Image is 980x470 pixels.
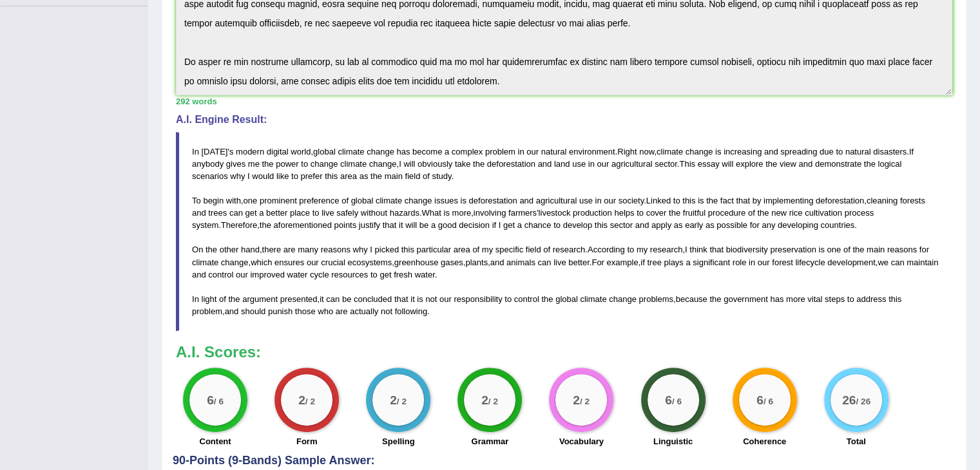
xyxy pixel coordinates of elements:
label: Total [847,435,866,447]
span: to [836,147,843,156]
span: place [290,208,310,218]
span: climate [376,196,402,205]
span: of [748,208,755,218]
span: in [595,196,601,205]
span: change [609,294,637,304]
span: picked [374,245,399,254]
span: field [405,171,420,181]
span: should [241,306,265,316]
span: is [818,245,824,254]
label: Form [296,435,318,447]
span: water [415,270,435,279]
span: I [499,220,501,230]
span: of [843,245,850,254]
span: natural [541,147,567,156]
span: prefer [300,171,322,181]
span: better [568,258,590,267]
span: and [192,270,206,279]
span: According [588,245,625,254]
span: our [236,270,248,279]
span: the [541,294,553,304]
span: and [519,196,533,205]
span: will [405,220,417,230]
span: [DATE] [201,147,227,156]
span: address [856,294,886,304]
span: helps [614,208,634,218]
span: that [394,294,408,304]
span: my [637,245,648,254]
span: development [827,258,875,267]
span: land [554,159,570,169]
span: greenhouse [394,258,439,267]
span: plants [465,258,488,267]
span: argument [242,294,278,304]
span: For [591,258,604,267]
span: production [573,208,612,218]
span: the [370,171,382,181]
span: farmers [508,208,537,218]
span: to [312,208,320,218]
span: who [318,306,333,316]
div: 292 words [176,95,952,108]
span: scenarios [192,171,228,181]
span: particular [417,245,451,254]
span: possible [716,220,747,230]
span: plays [664,258,683,267]
span: is [443,208,449,218]
span: to [673,196,680,205]
span: reasons [887,245,917,254]
span: specific [495,245,523,254]
span: to [553,220,561,230]
span: is [698,196,704,205]
span: control [514,294,539,304]
span: of [219,294,226,304]
span: in [588,159,595,169]
span: justify [359,220,380,230]
span: global [555,294,578,304]
span: To [192,196,201,205]
span: now [639,147,654,156]
span: because [676,294,707,304]
span: sector [655,159,677,169]
span: Therefore [221,220,257,230]
span: problem [485,147,515,156]
span: hand [241,245,260,254]
span: agricultural [536,196,577,205]
span: in [517,147,524,156]
span: research [553,245,586,254]
span: get [503,220,515,230]
span: I [399,159,401,169]
span: trees [208,208,227,218]
span: new [771,208,787,218]
span: the [709,294,721,304]
span: sector [610,220,633,230]
span: the [206,245,217,254]
span: deforestation [487,159,535,169]
span: preservation [770,245,816,254]
span: that [736,196,750,205]
span: field [526,245,541,254]
span: more [452,208,471,218]
span: to [627,245,634,254]
span: a [517,220,522,230]
span: ensures [274,258,304,267]
span: this [401,245,414,254]
span: live [553,258,566,267]
span: get [245,208,256,218]
span: aforementioned [274,220,332,230]
span: those [295,306,316,316]
span: livestock [539,208,571,218]
span: In [192,147,199,156]
span: anybody [192,159,224,169]
span: improved [250,270,284,279]
span: of [423,171,430,181]
span: climate [192,258,218,267]
span: our [758,258,770,267]
span: points [334,220,356,230]
span: as [674,220,683,230]
span: process [845,208,874,218]
span: change [405,196,432,205]
span: and [764,147,778,156]
span: issues [434,196,458,205]
span: problems [639,294,673,304]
